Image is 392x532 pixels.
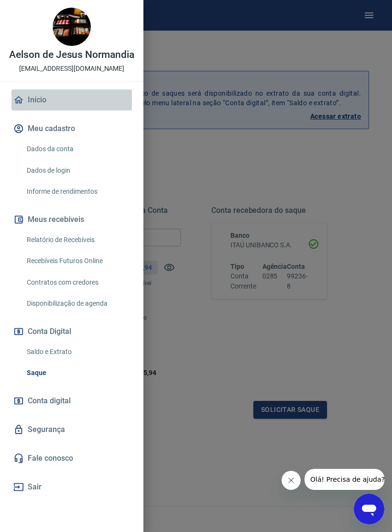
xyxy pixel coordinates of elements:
[23,273,132,292] a: Contratos com credores
[23,182,132,201] a: Informe de rendimentos
[53,8,91,46] img: 5406c43e-1351-42da-b00f-77ba2605d425.jpeg
[28,394,71,408] span: Conta digital
[23,363,132,383] a: Saque
[9,50,134,60] p: Aelson de Jesus Normandia
[11,419,132,440] a: Segurança
[305,469,384,490] iframe: Mensagem da empresa
[282,471,301,490] iframe: Fechar mensagem
[23,161,132,180] a: Dados de login
[11,89,132,111] a: Início
[6,7,80,14] span: Olá! Precisa de ajuda?
[11,390,132,411] a: Conta digital
[23,230,132,250] a: Relatório de Recebíveis
[23,251,132,271] a: Recebíveis Futuros Online
[19,64,125,74] p: [EMAIL_ADDRESS][DOMAIN_NAME]
[11,209,132,230] button: Meus recebíveis
[11,321,132,342] button: Conta Digital
[11,448,132,469] a: Fale conosco
[11,477,132,498] button: Sair
[23,139,132,159] a: Dados da conta
[354,494,384,524] iframe: Botão para abrir a janela de mensagens
[23,294,132,313] a: Disponibilização de agenda
[23,342,132,362] a: Saldo e Extrato
[11,118,132,139] button: Meu cadastro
